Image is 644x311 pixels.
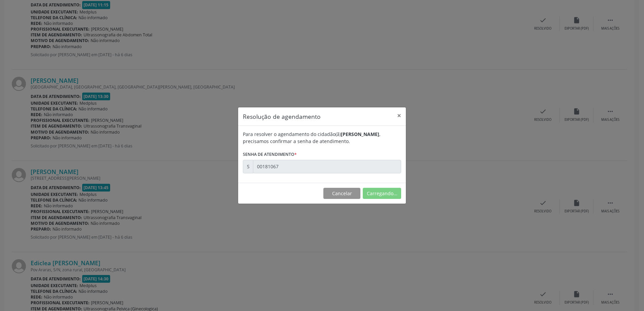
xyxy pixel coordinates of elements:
[243,160,253,173] div: S
[243,112,321,121] h5: Resolução de agendamento
[392,107,406,124] button: Close
[323,188,360,199] button: Cancelar
[243,149,297,160] label: Senha de atendimento
[363,188,401,199] button: Carregando...
[341,131,379,137] b: [PERSON_NAME]
[243,131,401,145] div: Para resolver o agendamento do cidadão(ã) , precisamos confirmar a senha de atendimento.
